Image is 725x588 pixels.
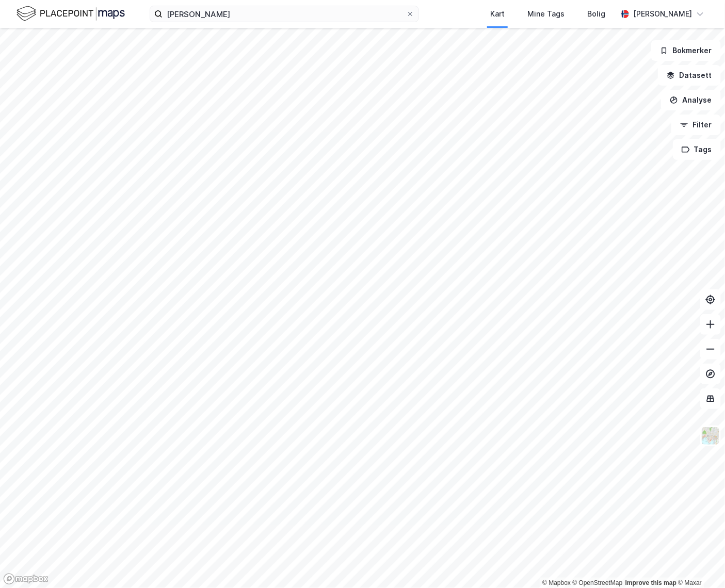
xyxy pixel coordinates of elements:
a: Mapbox [542,579,571,586]
a: OpenStreetMap [573,579,623,586]
button: Tags [673,139,721,160]
iframe: Chat Widget [673,538,725,588]
div: Mine Tags [527,8,565,20]
button: Analyse [661,90,721,110]
div: [PERSON_NAME] [633,8,692,20]
input: Søk på adresse, matrikkel, gårdeiere, leietakere eller personer [163,6,406,22]
a: Improve this map [625,579,676,586]
button: Bokmerker [651,40,721,61]
a: Mapbox homepage [3,573,49,585]
button: Filter [671,115,721,135]
div: Kart [490,8,505,20]
img: Z [701,426,720,446]
button: Datasett [658,65,721,86]
img: logo.f888ab2527a4732fd821a326f86c7f29.svg [17,5,125,23]
div: Bolig [587,8,605,20]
